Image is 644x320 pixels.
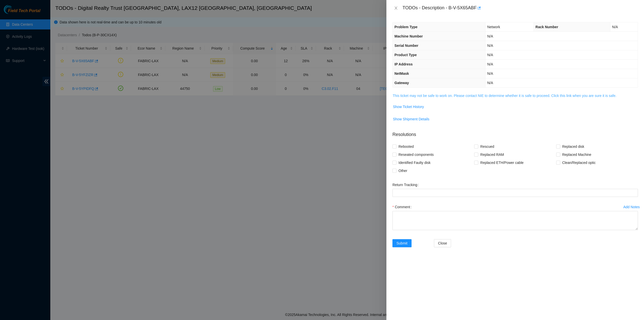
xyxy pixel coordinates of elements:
span: N/A [487,81,493,85]
span: Identified Faulty disk [396,159,433,167]
button: Close [392,6,399,11]
span: N/A [487,34,493,38]
button: Show Shipment Details [393,115,430,123]
label: Return Tracking [392,181,421,189]
span: Machine Number [394,34,423,38]
textarea: Comment [392,211,638,230]
button: Show Ticket History [393,103,424,111]
span: Show Ticket History [393,104,424,110]
span: Show Shipment Details [393,116,429,122]
span: Rescued [478,143,496,151]
span: Clean/Replaced optic [560,159,598,167]
span: IP Address [394,62,413,66]
span: Problem Type [394,25,418,29]
span: Rack Number [536,25,558,29]
span: Close [438,240,447,246]
span: Product Type [394,53,417,57]
span: Replaced ETH/Power cable [478,159,526,167]
p: Resolutions [392,127,638,138]
div: TODOs - Description - B-V-5X65ABF [403,4,638,12]
span: Network [487,25,500,29]
span: NetMask [394,72,409,76]
span: Rebooted [396,143,416,151]
span: Replaced RAM [478,151,506,159]
span: Replaced Machine [560,151,593,159]
span: Gateway [394,81,409,85]
span: close [394,6,398,10]
span: N/A [487,72,493,76]
span: Other [396,167,409,175]
input: Return Tracking [392,189,638,197]
span: Replaced disk [560,143,586,151]
span: N/A [487,53,493,57]
span: Reseated components [396,151,436,159]
div: Add Notes [623,205,640,209]
button: Add Notesclock-circle [623,203,640,211]
button: Submit [392,239,412,247]
span: N/A [487,62,493,66]
a: This ticket may not be safe to work on. Please contact NIE to determine whether it is safe to pro... [393,94,616,98]
span: Serial Number [394,44,418,48]
span: N/A [487,44,493,48]
span: Submit [396,240,408,246]
label: Comment [392,203,414,211]
span: N/A [612,25,618,29]
button: Close [434,239,451,247]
